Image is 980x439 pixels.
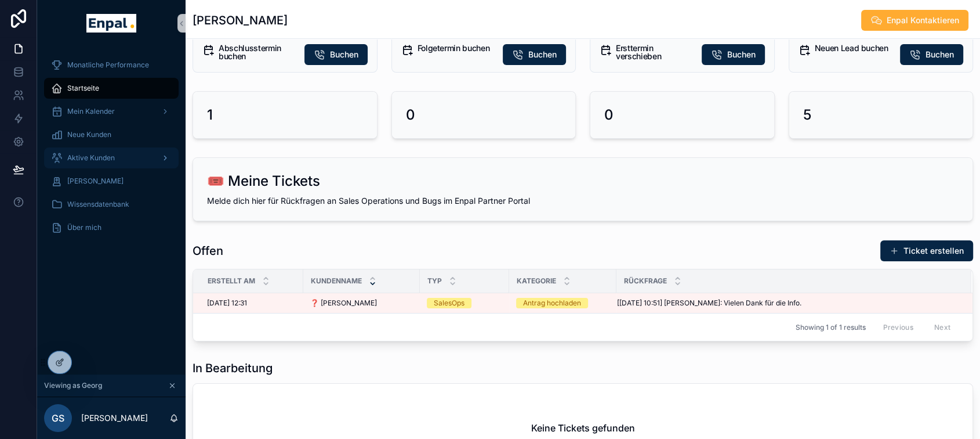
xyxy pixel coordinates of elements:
span: Enpal Kontaktieren [887,15,959,26]
span: ❓ [PERSON_NAME] [310,298,377,308]
span: Kategorie [517,276,556,286]
p: [PERSON_NAME] [81,412,148,424]
span: Aktive Kunden [67,153,115,163]
h5: Abschlusstermin buchen [219,44,295,60]
button: Enpal Kontaktieren [861,10,968,31]
h2: Keine Tickets gefunden [531,421,635,435]
button: Buchen [702,44,765,65]
span: Viewing as Georg [44,381,102,390]
a: [DATE] 12:31 [207,298,296,308]
a: Wissensdatenbank [44,194,179,215]
a: Mein Kalender [44,101,179,122]
a: Aktive Kunden [44,147,179,168]
h2: 1 [207,106,213,124]
span: Neue Kunden [67,130,111,139]
span: Über mich [67,223,101,232]
a: [[DATE] 10:51] [PERSON_NAME]: Vielen Dank für die Info. [617,298,957,308]
a: ❓ [PERSON_NAME] [310,298,413,308]
button: Ticket erstellen [880,240,973,261]
h1: Offen [193,243,223,259]
h1: [PERSON_NAME] [193,12,288,28]
a: Neue Kunden [44,124,179,145]
h5: Neuen Lead buchen [815,44,891,52]
span: Typ [427,276,442,286]
span: Monatliche Performance [67,60,149,70]
div: Antrag hochladen [523,298,581,308]
h1: In Bearbeitung [193,360,273,376]
a: SalesOps [427,298,502,308]
h2: 5 [803,106,811,124]
span: Melde dich hier für Rückfragen an Sales Operations und Bugs im Enpal Partner Portal [207,196,530,206]
a: Monatliche Performance [44,55,179,75]
span: Buchen [330,49,358,60]
button: Buchen [900,44,963,65]
h5: Folgetermin buchen [418,44,494,52]
span: Mein Kalender [67,107,115,116]
h2: 0 [406,106,415,124]
span: Kundenname [311,276,362,286]
span: Wissensdatenbank [67,200,129,209]
a: Antrag hochladen [516,298,609,308]
span: [DATE] 12:31 [207,298,247,308]
span: Buchen [925,49,954,60]
img: App logo [86,14,136,33]
span: Startseite [67,84,99,93]
span: Showing 1 of 1 results [795,323,865,332]
span: [PERSON_NAME] [67,177,124,186]
a: Startseite [44,78,179,99]
h2: 0 [604,106,614,124]
span: GS [52,411,64,425]
a: [PERSON_NAME] [44,171,179,192]
div: scrollable content [37,46,186,253]
button: Buchen [503,44,566,65]
span: [[DATE] 10:51] [PERSON_NAME]: Vielen Dank für die Info. [617,298,801,308]
span: Rückfrage [624,276,667,286]
div: SalesOps [434,298,464,308]
h2: 🎟️ Meine Tickets [207,172,320,190]
button: Buchen [304,44,368,65]
span: Buchen [528,49,557,60]
span: Erstellt am [208,276,255,286]
a: Über mich [44,217,179,238]
span: Buchen [727,49,756,60]
h5: Ersttermin verschieben [616,44,692,60]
